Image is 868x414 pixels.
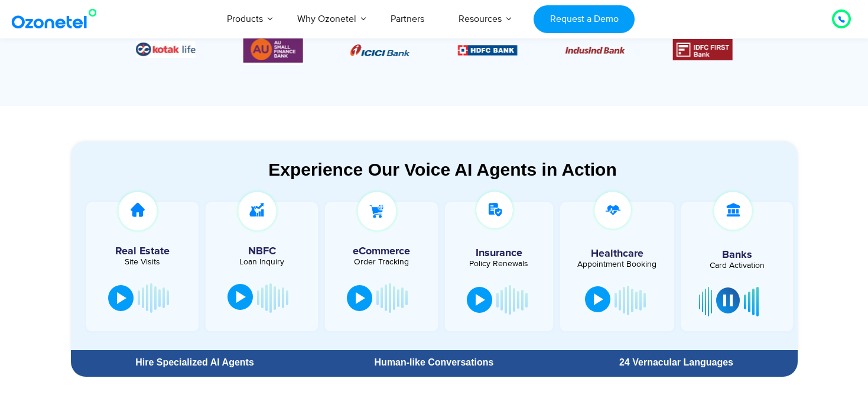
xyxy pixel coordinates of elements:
div: 6 / 6 [243,34,303,65]
div: 2 / 6 [458,43,518,57]
img: Picture13.png [243,34,303,65]
h5: NBFC [212,246,312,257]
div: Appointment Booking [569,260,665,269]
a: Request a Demo [534,5,635,33]
h5: eCommerce [331,246,431,257]
div: 3 / 6 [565,43,625,57]
h5: Real Estate [92,246,193,257]
img: Picture10.png [565,47,625,54]
img: Picture26.jpg [135,41,195,58]
div: Card Activation [687,261,787,270]
h5: Insurance [451,248,547,258]
div: Site Visits [92,258,193,266]
div: Policy Renewals [451,260,547,268]
div: 5 / 6 [135,41,195,58]
div: Hire Specialized AI Agents [77,358,313,367]
div: Order Tracking [331,258,431,266]
div: Image Carousel [136,34,733,65]
div: 24 Vernacular Languages [561,358,791,367]
div: Human-like Conversations [318,358,549,367]
div: 1 / 6 [350,43,410,57]
h5: Banks [687,250,787,260]
div: Loan Inquiry [212,258,312,266]
img: Picture8.png [350,44,410,56]
div: 4 / 6 [673,39,733,60]
img: Picture12.png [673,39,733,60]
div: Experience Our Voice AI Agents in Action [83,159,803,180]
h5: Healthcare [569,248,665,259]
img: Picture9.png [458,45,518,55]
